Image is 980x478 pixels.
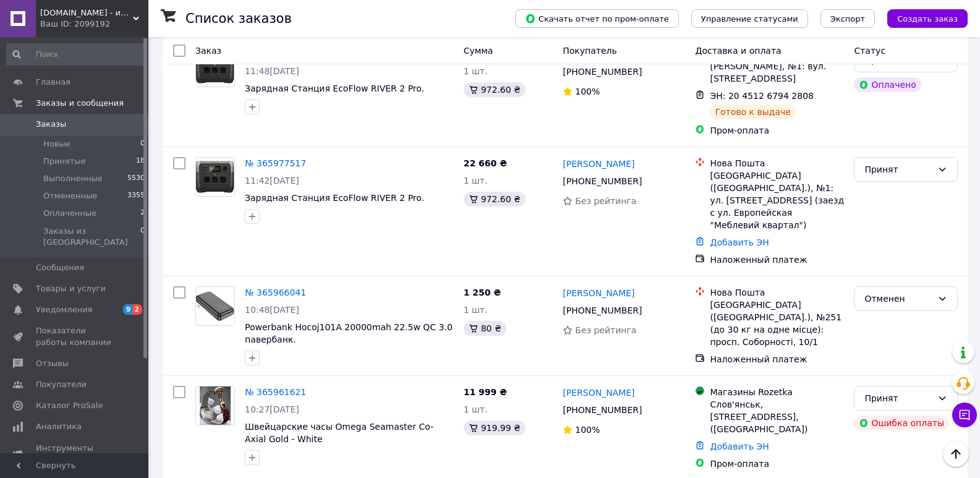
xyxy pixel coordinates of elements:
[245,404,299,414] span: 10:27[DATE]
[710,442,769,451] a: Добавить ЭН
[185,11,292,26] h1: Список заказов
[864,163,932,176] div: Принят
[464,82,526,97] div: 972.60 ₴
[36,283,106,294] span: Товары и услуги
[575,425,600,435] span: 100%
[245,158,306,168] a: № 365977517
[710,386,844,398] div: Магазины Rozetka
[245,322,453,344] a: Powerbank Hocoj101A 20000mah 22.5w QC 3.0 павербанк.
[575,87,600,96] span: 100%
[464,305,488,315] span: 1 шт.
[36,358,69,369] span: Отзывы
[943,441,969,467] button: Наверх
[701,14,798,23] span: Управление статусами
[196,51,234,84] img: Фото товару
[710,254,844,266] div: Наложенный платеж
[195,157,235,197] a: Фото товару
[710,458,844,470] div: Пром-оплата
[897,14,958,23] span: Создать заказ
[864,391,932,405] div: Принят
[196,161,234,194] img: Фото товару
[710,169,844,231] div: [GEOGRAPHIC_DATA] ([GEOGRAPHIC_DATA].), №1: ул. [STREET_ADDRESS] (заезд с ул. Европейская "Меблев...
[43,190,97,202] span: Отмененные
[43,226,140,248] span: Заказы из [GEOGRAPHIC_DATA]
[36,77,70,88] span: Главная
[195,386,235,425] a: Фото товару
[464,420,526,435] div: 919.99 ₴
[40,7,133,19] span: Persona.net.ua - интернет магазин электроники и аксессуаров
[36,119,66,130] span: Заказы
[575,196,636,206] span: Без рейтинга
[710,157,844,169] div: Нова Пошта
[563,67,642,77] span: [PHONE_NUMBER]
[691,9,808,28] button: Управление статусами
[140,208,145,219] span: 2
[525,13,669,24] span: Скачать отчет по пром-оплате
[710,237,769,247] a: Добавить ЭН
[245,387,306,397] a: № 365961621
[464,66,488,76] span: 1 шт.
[132,304,142,315] span: 2
[40,19,148,30] div: Ваш ID: 2099192
[563,158,634,170] a: [PERSON_NAME]
[854,77,921,92] div: Оплачено
[245,66,299,76] span: 11:48[DATE]
[245,176,299,186] span: 11:42[DATE]
[245,422,433,444] a: Швейцарские часы Omega Seamaster Co-Axial Gold - White
[245,305,299,315] span: 10:48[DATE]
[464,387,508,397] span: 11 999 ₴
[710,353,844,365] div: Наложенный платеж
[464,288,501,297] span: 1 250 ₴
[43,156,86,167] span: Принятые
[195,48,235,87] a: Фото товару
[36,304,92,315] span: Уведомления
[6,43,146,66] input: Поиск
[245,288,306,297] a: № 365966041
[710,398,844,435] div: Слов'янськ, [STREET_ADDRESS], ([GEOGRAPHIC_DATA])
[563,46,617,56] span: Покупатель
[36,325,114,348] span: Показатели работы компании
[515,9,679,28] button: Скачать отчет по пром-оплате
[245,83,424,93] a: Зарядная Станция EcoFlow RIVER 2 Pro.
[854,416,949,430] div: Ошибка оплаты
[195,286,235,326] a: Фото товару
[123,304,133,315] span: 9
[563,176,642,186] span: [PHONE_NUMBER]
[127,190,145,202] span: 3355
[43,208,96,219] span: Оплаченные
[43,139,70,150] span: Новые
[710,299,844,348] div: [GEOGRAPHIC_DATA] ([GEOGRAPHIC_DATA].), №251 (до 30 кг на одне місце): просп. Соборності, 10/1
[200,386,231,425] img: Фото товару
[36,262,84,273] span: Сообщения
[864,292,932,305] div: Отменен
[830,14,865,23] span: Экспорт
[245,193,424,203] a: Зарядная Станция EcoFlow RIVER 2 Pro.
[710,105,795,119] div: Готово к выдаче
[464,404,488,414] span: 1 шт.
[140,139,145,150] span: 0
[464,158,508,168] span: 22 660 ₴
[36,443,114,465] span: Инструменты вебмастера и SEO
[464,192,526,207] div: 972.60 ₴
[563,405,642,415] span: [PHONE_NUMBER]
[854,46,885,56] span: Статус
[563,386,634,399] a: [PERSON_NAME]
[710,286,844,299] div: Нова Пошта
[36,400,103,411] span: Каталог ProSale
[36,379,87,390] span: Покупатели
[820,9,875,28] button: Экспорт
[196,291,234,320] img: Фото товару
[710,124,844,137] div: Пром-оплата
[464,321,506,336] div: 80 ₴
[464,46,493,56] span: Сумма
[563,287,634,299] a: [PERSON_NAME]
[952,403,977,427] button: Чат с покупателем
[710,91,814,101] span: ЭН: 20 4512 6794 2808
[36,421,82,432] span: Аналитика
[710,60,844,85] div: [PERSON_NAME], №1: вул. [STREET_ADDRESS]
[136,156,145,167] span: 18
